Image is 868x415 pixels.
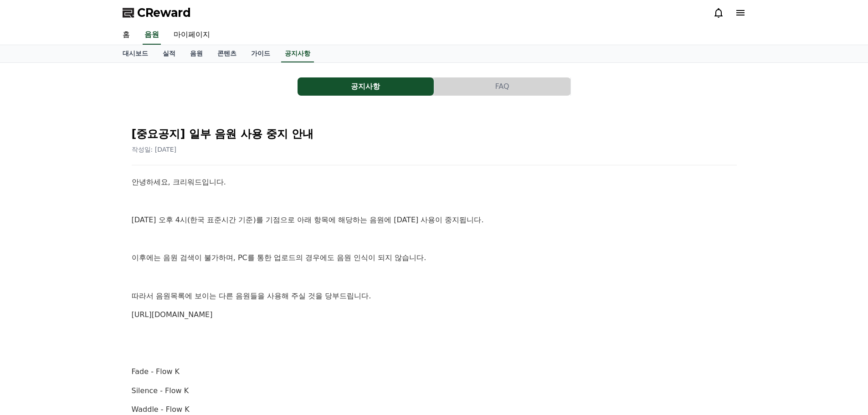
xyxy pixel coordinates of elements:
[434,77,570,96] button: FAQ
[115,45,155,62] a: 대시보드
[244,45,277,62] a: 가이드
[132,310,213,319] a: [URL][DOMAIN_NAME]
[132,214,737,226] p: [DATE] 오후 4시(한국 표준시간 기준)를 기점으로 아래 항목에 해당하는 음원에 [DATE] 사용이 중지됩니다.
[155,45,183,62] a: 실적
[132,252,737,264] p: 이후에는 음원 검색이 불가하며, PC를 통한 업로드의 경우에도 음원 인식이 되지 않습니다.
[132,385,737,397] p: Silence - Flow K
[132,146,177,153] span: 작성일: [DATE]
[115,26,137,45] a: 홈
[166,26,217,45] a: 마이페이지
[132,176,737,188] p: 안녕하세요, 크리워드입니다.
[123,5,191,20] a: CReward
[281,45,314,62] a: 공지사항
[210,45,244,62] a: 콘텐츠
[298,77,434,96] button: 공지사항
[143,26,161,45] a: 음원
[137,5,191,20] span: CReward
[132,127,737,141] h2: [중요공지] 일부 음원 사용 중지 안내
[183,45,210,62] a: 음원
[298,77,434,96] a: 공지사항
[132,366,737,378] p: Fade - Flow K
[132,290,737,302] p: 따라서 음원목록에 보이는 다른 음원들을 사용해 주실 것을 당부드립니다.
